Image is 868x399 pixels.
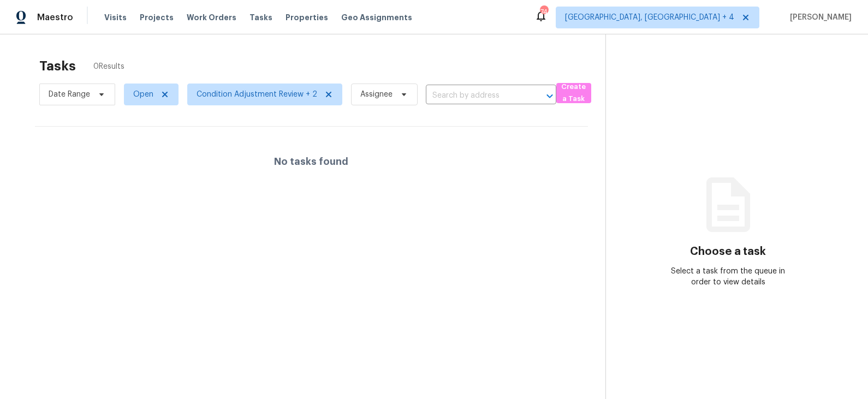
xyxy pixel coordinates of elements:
span: Tasks [249,14,272,21]
span: Visits [104,12,127,23]
span: Open [133,89,153,100]
span: Properties [286,12,328,23]
button: Open [542,88,557,104]
h3: Choose a task [690,246,766,257]
span: Geo Assignments [341,12,412,23]
span: Condition Adjustment Review + 2 [197,89,317,100]
input: Search by address [426,87,526,104]
span: Work Orders [187,12,236,23]
div: Select a task from the queue in order to view details [667,266,789,288]
span: Maestro [37,12,73,23]
div: 74 [540,7,548,17]
button: Create a Task [556,83,591,103]
span: [PERSON_NAME] [786,12,852,23]
span: 0 Results [93,61,124,72]
span: Date Range [49,89,90,100]
span: Assignee [360,89,393,100]
h2: Tasks [39,61,76,72]
span: Create a Task [562,81,586,106]
span: [GEOGRAPHIC_DATA], [GEOGRAPHIC_DATA] + 4 [565,12,734,23]
h4: No tasks found [274,156,348,167]
span: Projects [140,12,174,23]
